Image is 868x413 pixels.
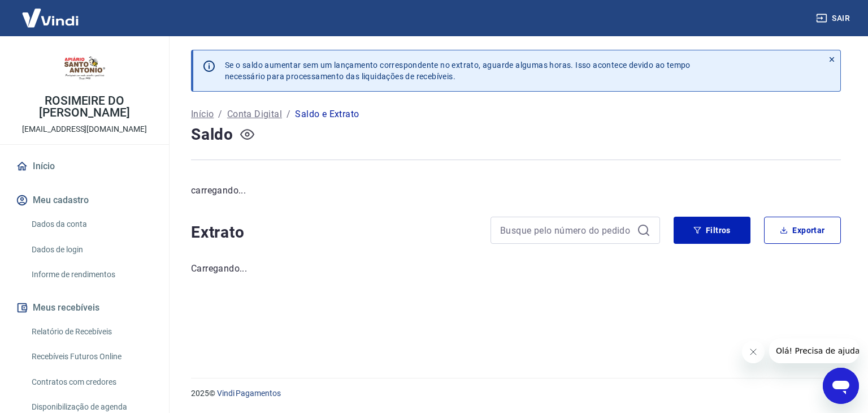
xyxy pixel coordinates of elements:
[27,345,155,368] a: Recebíveis Futuros Online
[500,222,632,239] input: Busque pelo número do pedido
[14,295,155,320] button: Meus recebíveis
[27,213,155,236] a: Dados da conta
[769,338,859,363] iframe: Mensagem da empresa
[217,389,281,398] a: Vindi Pagamentos
[7,8,95,17] span: Olá! Precisa de ajuda?
[674,217,750,244] button: Filtros
[62,45,107,91] img: 72e15269-ae99-4cec-b48c-68b5e467e2c7.jpeg
[287,107,290,121] p: /
[191,184,841,197] p: carregando...
[823,368,859,404] iframe: Botão para abrir a janela de mensagens
[191,388,841,399] p: 2025 ©
[295,107,359,121] p: Saldo e Extrato
[191,262,841,276] p: Carregando...
[14,154,155,179] a: Início
[27,263,155,286] a: Informe de rendimentos
[27,320,155,343] a: Relatório de Recebíveis
[227,107,282,121] a: Conta Digital
[27,371,155,394] a: Contratos com credores
[218,107,222,121] p: /
[742,341,765,363] iframe: Fechar mensagem
[764,217,841,244] button: Exportar
[191,123,233,146] h4: Saldo
[14,1,87,35] img: Vindi
[191,107,214,121] a: Início
[814,8,854,29] button: Sair
[191,221,477,244] h4: Extrato
[22,123,147,135] p: [EMAIL_ADDRESS][DOMAIN_NAME]
[225,59,691,82] p: Se o saldo aumentar sem um lançamento correspondente no extrato, aguarde algumas horas. Isso acon...
[9,95,160,119] p: ROSIMEIRE DO [PERSON_NAME]
[27,238,155,261] a: Dados de login
[14,188,155,213] button: Meu cadastro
